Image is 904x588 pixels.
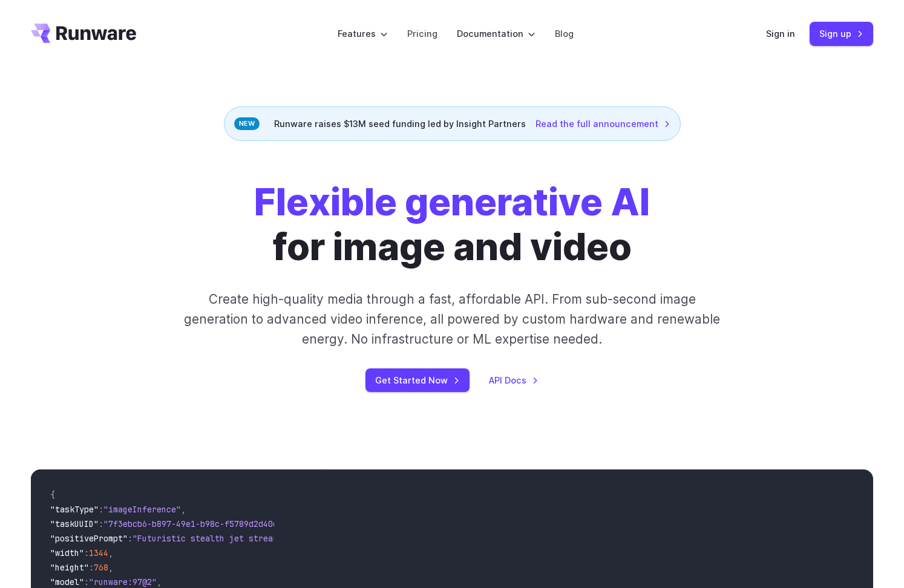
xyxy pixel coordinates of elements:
span: : [128,533,133,544]
span: "Futuristic stealth jet streaking through a neon-lit cityscape with glowing purple exhaust" [133,533,573,544]
span: "height" [50,562,89,573]
span: "runware:97@2" [89,577,157,587]
span: 1344 [89,547,108,558]
span: { [50,489,55,500]
a: Pricing [407,27,437,41]
span: : [84,547,89,558]
a: Sign up [810,22,873,45]
span: : [84,577,89,587]
span: , [157,577,162,587]
a: Blog [555,27,574,41]
h1: for image and video [254,180,650,270]
span: "7f3ebcb6-b897-49e1-b98c-f5789d2d40d7" [103,518,287,529]
span: "model" [50,577,84,587]
a: Sign in [766,27,795,41]
span: 768 [94,562,108,573]
a: Get Started Now [365,368,470,392]
strong: Flexible generative AI [254,179,650,224]
span: : [99,504,103,515]
span: , [181,504,186,515]
a: Read the full announcement [536,117,670,131]
a: API Docs [489,373,539,387]
label: Documentation [457,27,536,41]
span: "taskUUID" [50,518,99,529]
span: , [108,562,113,573]
a: Go to / [31,24,136,43]
span: "taskType" [50,504,99,515]
span: : [89,562,94,573]
span: , [108,547,113,558]
p: Create high-quality media through a fast, affordable API. From sub-second image generation to adv... [183,289,722,350]
span: "positivePrompt" [50,533,128,544]
label: Features [338,27,388,41]
span: "imageInference" [103,504,181,515]
div: Runware raises $13M seed funding led by Insight Partners [224,106,681,141]
span: "width" [50,547,84,558]
span: : [99,518,103,529]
